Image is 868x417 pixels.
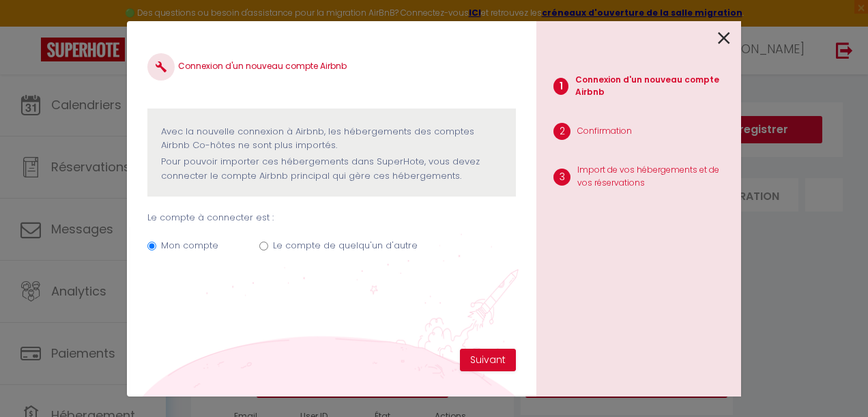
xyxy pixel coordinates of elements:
label: Mon compte [161,239,218,253]
h4: Connexion d'un nouveau compte Airbnb [147,53,516,81]
p: Connexion d'un nouveau compte Airbnb [575,74,730,100]
span: 1 [553,78,568,95]
p: Pour pouvoir importer ces hébergements dans SuperHote, vous devez connecter le compte Airbnb prin... [161,155,502,183]
span: 2 [553,123,570,140]
button: Suivant [460,349,516,372]
button: Ouvrir le widget de chat LiveChat [11,5,52,46]
p: Import de vos hébergements et de vos réservations [577,164,730,190]
p: Le compte à connecter est : [147,211,516,225]
label: Le compte de quelqu'un d'autre [273,239,418,253]
span: 3 [553,169,570,186]
p: Avec la nouvelle connexion à Airbnb, les hébergements des comptes Airbnb Co-hôtes ne sont plus im... [161,125,502,153]
p: Confirmation [577,125,632,138]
